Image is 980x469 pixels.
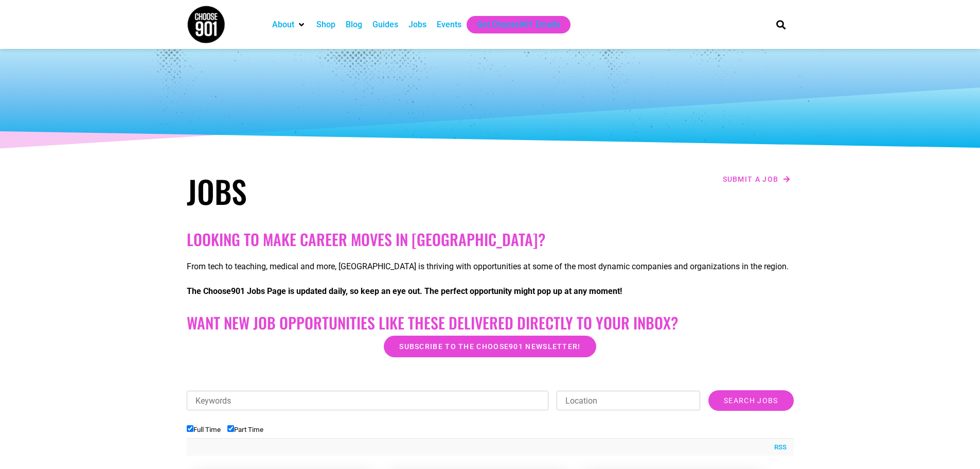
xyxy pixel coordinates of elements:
[187,426,221,433] label: Full Time
[384,336,596,357] a: Subscribe to the Choose901 newsletter!
[187,314,794,332] h2: Want New Job Opportunities like these Delivered Directly to your Inbox?
[346,19,362,31] a: Blog
[437,19,461,31] a: Events
[769,442,787,453] a: RSS
[372,19,398,31] a: Guides
[399,343,580,350] span: Subscribe to the Choose901 newsletter!
[408,19,426,31] a: Jobs
[187,172,485,210] h1: Jobs
[477,19,560,31] a: Get Choose901 Emails
[316,19,335,31] a: Shop
[772,16,789,33] div: Search
[187,260,794,273] p: From tech to teaching, medical and more, [GEOGRAPHIC_DATA] is thriving with opportunities at some...
[187,391,549,410] input: Keywords
[187,425,193,432] input: Full Time
[723,176,779,183] span: Submit a job
[187,230,794,249] h2: Looking to make career moves in [GEOGRAPHIC_DATA]?
[227,426,263,433] label: Part Time
[557,391,700,410] input: Location
[187,286,622,296] strong: The Choose901 Jobs Page is updated daily, so keep an eye out. The perfect opportunity might pop u...
[272,19,294,31] a: About
[267,16,311,33] div: About
[708,390,793,411] input: Search Jobs
[720,172,794,186] a: Submit a job
[267,16,759,33] nav: Main nav
[227,425,234,432] input: Part Time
